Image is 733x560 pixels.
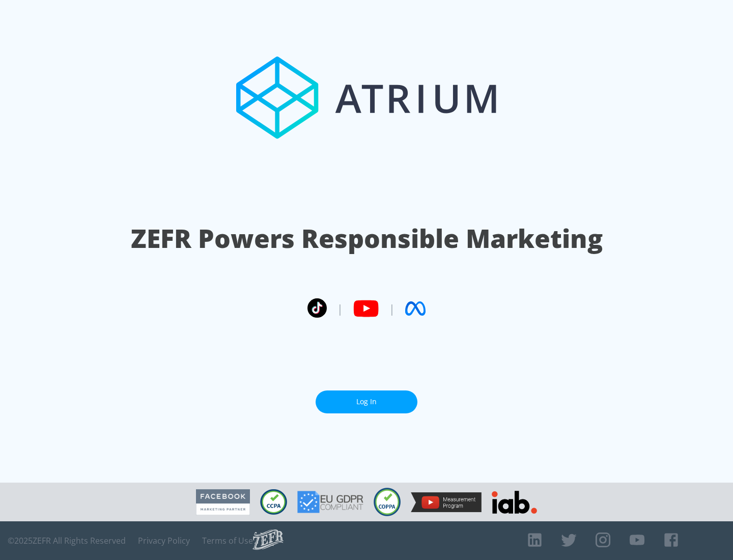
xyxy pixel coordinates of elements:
img: CCPA Compliant [260,489,287,515]
img: GDPR Compliant [297,491,363,513]
img: COPPA Compliant [374,488,401,516]
img: Facebook Marketing Partner [196,489,250,515]
span: | [337,301,343,316]
h1: ZEFR Powers Responsible Marketing [131,221,603,256]
a: Terms of Use [202,536,253,546]
span: | [389,301,395,316]
img: IAB [492,491,537,514]
a: Privacy Policy [138,536,190,546]
span: © 2025 ZEFR All Rights Reserved [8,536,126,546]
img: YouTube Measurement Program [411,492,482,512]
a: Log In [316,390,417,413]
